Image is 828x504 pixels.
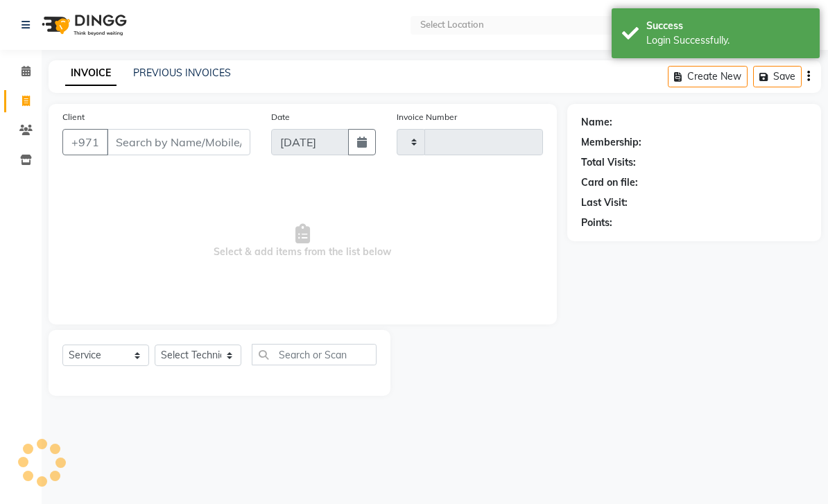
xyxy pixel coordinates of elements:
button: Save [753,66,802,87]
a: INVOICE [65,61,117,86]
div: Membership: [581,135,641,150]
div: Success [646,19,809,33]
div: Login Successfully. [646,33,809,48]
button: +971 [62,129,108,155]
button: Create New [668,66,748,87]
div: Select Location [420,18,484,32]
img: logo [35,6,130,44]
input: Search by Name/Mobile/Email/Code [107,129,250,155]
div: Card on file: [581,175,638,190]
div: Last Visit: [581,195,628,210]
a: PREVIOUS INVOICES [133,67,231,79]
label: Invoice Number [397,111,457,123]
input: Search or Scan [252,344,377,365]
div: Points: [581,216,612,230]
span: Select & add items from the list below [62,172,543,311]
div: Name: [581,115,612,130]
label: Date [271,111,290,123]
div: Total Visits: [581,155,636,170]
label: Client [62,111,85,123]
